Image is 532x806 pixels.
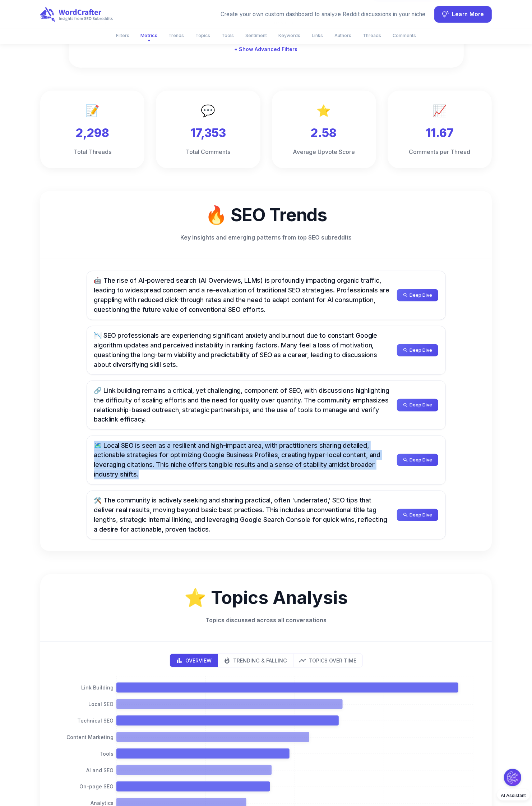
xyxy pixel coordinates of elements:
button: time series view [293,654,362,667]
h2: ⭐️ Topics Analysis [52,586,480,610]
span: AI Assistant [501,793,526,798]
h2: 🔥 SEO Trends [52,203,480,227]
button: Authors [330,29,356,41]
h6: Total Threads [52,147,133,157]
tspan: AI and SEO [86,767,114,773]
button: Deep Dive [397,509,438,521]
button: Sentiment [241,29,271,41]
span: Learn More [452,10,484,19]
button: + Show Advanced Filters [232,43,301,56]
h3: 11.67 [399,125,480,141]
span: 📉 SEO professionals are experiencing significant anxiety and burnout due to constant Google algor... [94,332,378,368]
span: Deep Dive [410,511,432,519]
tspan: Local SEO [88,701,114,707]
button: trends view [218,654,293,667]
button: Learn More [434,6,492,23]
h3: 2,298 [52,125,133,141]
div: Create your own custom dashboard to analyze Reddit discussions in your niche [221,10,426,19]
button: Topics [191,29,214,41]
span: 🤖 The rise of AI-powered search (AI Overviews, LLMs) is profoundly impacting organic traffic, lea... [94,277,389,313]
p: 📈 [399,102,480,119]
tspan: On-page SEO [79,784,114,790]
button: Deep Dive [397,399,438,411]
h3: 2.58 [283,125,365,141]
p: Topics Over Time [309,657,357,664]
tspan: Tools [100,751,114,757]
button: Trends [164,29,188,41]
p: Topics discussed across all conversations [52,616,480,624]
button: Tools [217,29,238,41]
h6: Average Upvote Score [283,147,365,157]
h3: 17,353 [167,125,249,141]
span: Deep Dive [410,401,432,409]
tspan: Content Marketing [66,734,114,741]
button: Metrics [136,29,162,42]
p: Overview [186,657,212,664]
p: Key insights and emerging patterns from top SEO subreddits [140,233,392,242]
p: ⭐ [283,102,365,119]
p: 📝 [52,102,133,119]
tspan: Technical SEO [77,718,114,724]
p: Trending & Falling [233,657,287,664]
button: Comments [388,29,420,41]
button: Deep Dive [397,454,438,466]
button: Threads [358,29,385,41]
span: Deep Dive [410,456,432,464]
button: Links [307,29,327,41]
span: 🗺️ Local SEO is seen as a resilient and high-impact area, with practitioners sharing detailed, ac... [94,442,381,478]
button: Filters [112,29,134,41]
span: 🔗 Link building remains a critical, yet challenging, component of SEO, with discussions highlight... [94,387,389,423]
button: bar chart [170,654,218,667]
span: Deep Dive [410,291,432,299]
button: Deep Dive [397,289,438,301]
div: display mode [170,654,363,668]
button: Deep Dive [397,344,438,356]
button: Keywords [274,29,305,41]
h6: Total Comments [167,147,249,157]
h6: Comments per Thread [399,147,480,157]
span: 🛠️ The community is actively seeking and sharing practical, often 'underrated,' SEO tips that del... [94,496,387,533]
tspan: Link Building [81,685,114,691]
span: Deep Dive [410,346,432,354]
p: 💬 [167,102,249,119]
